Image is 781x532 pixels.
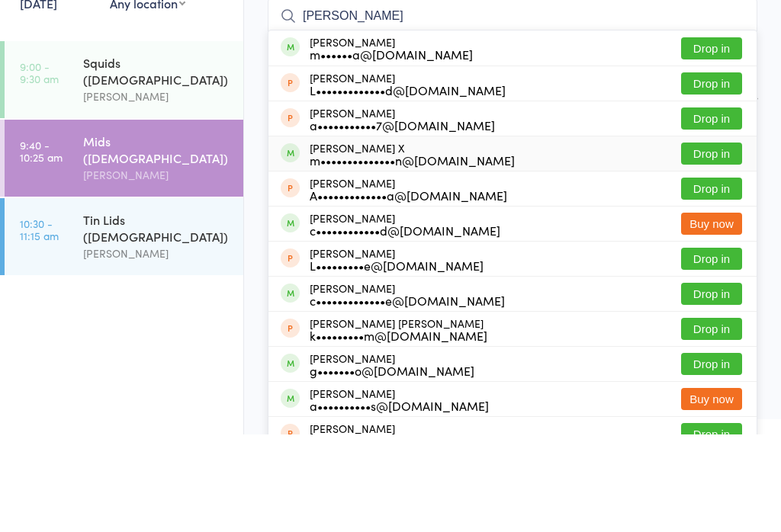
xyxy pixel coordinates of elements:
[20,67,95,92] div: Events for
[681,415,742,437] button: Drop in
[20,158,59,182] time: 9:00 - 9:30 am
[310,462,474,474] div: g•••••••o@[DOMAIN_NAME]
[681,170,742,192] button: Drop in
[681,240,742,262] button: Drop in
[310,485,489,509] div: [PERSON_NAME]
[310,309,500,334] div: [PERSON_NAME]
[20,92,57,109] a: [DATE]
[268,14,734,29] span: [DATE] 9:40am
[83,185,230,203] div: [PERSON_NAME]
[310,345,484,369] div: [PERSON_NAME]
[681,135,742,157] button: Drop in
[310,216,495,229] div: a•••••••••••7@[DOMAIN_NAME]
[20,315,59,339] time: 10:30 - 11:15 am
[310,239,515,264] div: [PERSON_NAME] X
[310,287,507,299] div: A•••••••••••••a@[DOMAIN_NAME]
[310,497,489,509] div: a••••••••••s@[DOMAIN_NAME]
[310,146,473,158] div: m••••••a@[DOMAIN_NAME]
[310,415,487,439] div: [PERSON_NAME] [PERSON_NAME]
[5,139,243,216] a: 9:00 -9:30 amSquids ([DEMOGRAPHIC_DATA])[PERSON_NAME]
[5,296,243,373] a: 10:30 -11:15 amTin Lids ([DEMOGRAPHIC_DATA])[PERSON_NAME]
[83,152,230,185] div: Squids ([DEMOGRAPHIC_DATA])
[310,427,487,439] div: k•••••••••m@[DOMAIN_NAME]
[310,133,473,158] div: [PERSON_NAME]
[83,309,230,342] div: Tin Lids ([DEMOGRAPHIC_DATA])
[681,486,742,508] button: Buy now
[310,181,506,194] div: L•••••••••••••d@[DOMAIN_NAME]
[110,67,185,92] div: At
[681,205,742,227] button: Drop in
[310,380,505,404] div: [PERSON_NAME]
[268,59,757,75] span: Brazilian Jiu Jitsu Kids
[83,342,230,360] div: [PERSON_NAME]
[15,11,72,52] img: LOCALS JIU JITSU MAROUBRA
[268,44,734,59] span: Mat 1
[268,29,734,44] span: [PERSON_NAME]
[310,392,505,404] div: c•••••••••••••e@[DOMAIN_NAME]
[681,345,742,367] button: Drop in
[110,92,185,109] div: Any location
[20,236,63,261] time: 9:40 - 10:25 am
[681,380,742,402] button: Drop in
[310,169,506,194] div: [PERSON_NAME]
[310,204,495,229] div: [PERSON_NAME]
[310,322,500,334] div: c••••••••••••d@[DOMAIN_NAME]
[681,275,742,297] button: Drop in
[268,96,757,131] input: Search
[681,310,742,332] button: Buy now
[310,274,507,299] div: [PERSON_NAME]
[310,357,484,369] div: L•••••••••e@[DOMAIN_NAME]
[310,450,474,474] div: [PERSON_NAME]
[83,264,230,281] div: [PERSON_NAME]
[681,450,742,473] button: Drop in
[310,252,515,264] div: m••••••••••••••n@[DOMAIN_NAME]
[83,230,230,264] div: Mids ([DEMOGRAPHIC_DATA])
[5,217,243,294] a: 9:40 -10:25 amMids ([DEMOGRAPHIC_DATA])[PERSON_NAME]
